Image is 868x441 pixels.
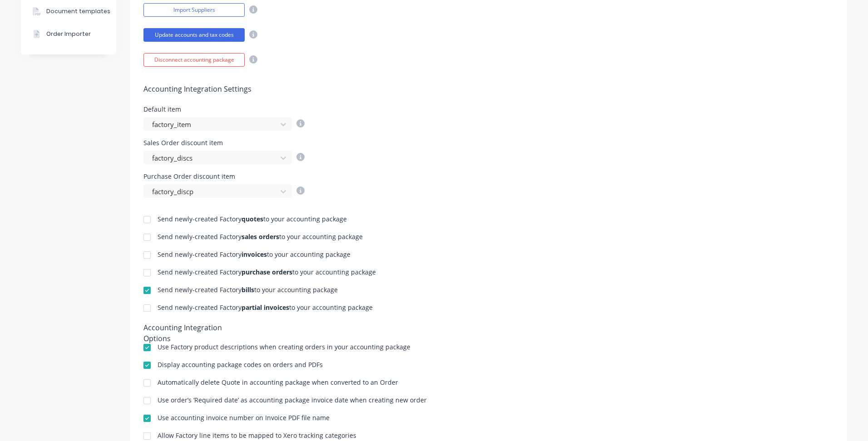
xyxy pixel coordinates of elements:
[158,269,376,275] div: Send newly-created Factory to your accounting package
[158,415,330,421] div: Use accounting invoice number on Invoice PDF file name
[242,215,263,223] b: quotes
[158,379,398,386] div: Automatically delete Quote in accounting package when converted to an Order
[158,216,347,222] div: Send newly-created Factory to your accounting package
[158,251,350,258] div: Send newly-created Factory to your accounting package
[242,303,289,312] b: partial invoices
[46,30,91,38] div: Order Importer
[242,268,292,276] b: purchase orders
[21,23,116,45] button: Order Importer
[158,287,338,293] div: Send newly-created Factory to your accounting package
[158,344,410,350] div: Use Factory product descriptions when creating orders in your accounting package
[143,53,245,67] button: Disconnect accounting package
[46,7,110,15] div: Document templates
[143,140,305,146] div: Sales Order discount item
[242,250,267,259] b: invoices
[242,232,279,241] b: sales orders
[143,322,250,335] div: Accounting Integration Options
[158,397,427,403] div: Use order’s ‘Required date’ as accounting package invoice date when creating new order
[242,285,254,294] b: bills
[143,106,305,113] div: Default item
[143,28,245,42] button: Update accounts and tax codes
[158,304,373,311] div: Send newly-created Factory to your accounting package
[158,234,363,240] div: Send newly-created Factory to your accounting package
[143,173,305,180] div: Purchase Order discount item
[143,3,245,17] button: Import Suppliers
[158,362,323,368] div: Display accounting package codes on orders and PDFs
[158,432,356,439] div: Allow Factory line items to be mapped to Xero tracking categories
[143,85,833,93] h5: Accounting Integration Settings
